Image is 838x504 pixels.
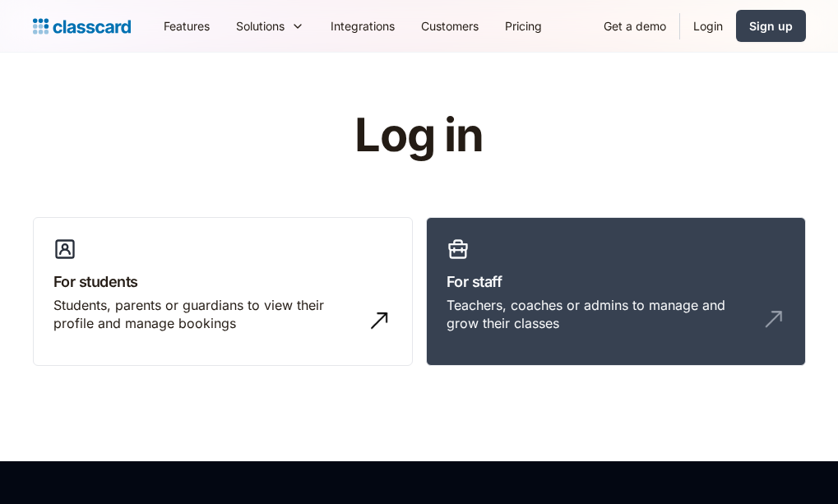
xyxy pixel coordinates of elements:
[236,17,285,35] div: Solutions
[680,7,736,44] a: Login
[150,7,223,44] a: Features
[736,10,806,42] a: Sign up
[223,7,317,44] div: Solutions
[447,270,785,293] h3: For staff
[33,15,131,38] a: Logo
[447,296,752,333] div: Teachers, coaches or admins to manage and grow their classes
[749,17,793,35] div: Sign up
[408,7,492,44] a: Customers
[492,7,555,44] a: Pricing
[317,7,408,44] a: Integrations
[158,110,680,161] h1: Log in
[53,296,359,333] div: Students, parents or guardians to view their profile and manage bookings
[426,217,806,367] a: For staffTeachers, coaches or admins to manage and grow their classes
[590,7,679,44] a: Get a demo
[53,270,392,293] h3: For students
[33,217,413,367] a: For studentsStudents, parents or guardians to view their profile and manage bookings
